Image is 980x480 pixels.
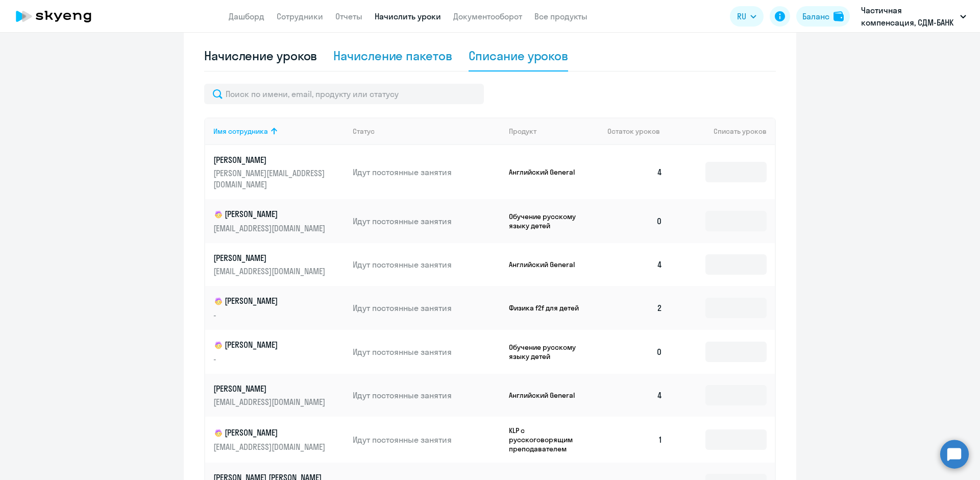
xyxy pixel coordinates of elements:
input: Поиск по имени, email, продукту или статусу [204,84,484,104]
p: - [213,309,328,321]
p: [EMAIL_ADDRESS][DOMAIN_NAME] [213,266,328,277]
p: Английский General [509,391,585,400]
img: balance [834,11,844,21]
p: Физика f2f для детей [509,303,585,313]
p: Идут постоянные занятия [353,390,501,401]
div: Имя сотрудника [213,127,268,136]
div: Статус [353,127,375,136]
div: Начисление уроков [204,47,317,64]
td: 1 [599,417,671,463]
button: Балансbalance [796,6,850,27]
span: Остаток уроков [607,127,660,136]
div: Статус [353,127,501,136]
p: Идут постоянные занятия [353,346,501,357]
p: Идут постоянные занятия [353,166,501,178]
p: - [213,353,328,365]
a: child[PERSON_NAME]- [213,339,345,365]
p: [EMAIL_ADDRESS][DOMAIN_NAME] [213,223,328,234]
a: Документооборот [453,11,522,21]
div: Начисление пакетов [333,47,452,64]
span: RU [737,10,746,22]
p: [PERSON_NAME] [213,154,328,165]
a: child[PERSON_NAME][EMAIL_ADDRESS][DOMAIN_NAME] [213,427,345,452]
div: Продукт [509,127,600,136]
img: child [213,428,224,438]
th: Списать уроков [671,117,775,145]
p: Английский General [509,260,585,269]
a: [PERSON_NAME][PERSON_NAME][EMAIL_ADDRESS][DOMAIN_NAME] [213,154,345,190]
p: Обучение русскому языку детей [509,212,585,230]
td: 4 [599,374,671,417]
img: child [213,296,224,306]
p: Частичная компенсация, СДМ-БАНК (ПАО) [861,4,956,29]
a: child[PERSON_NAME][EMAIL_ADDRESS][DOMAIN_NAME] [213,208,345,234]
button: RU [730,6,764,27]
p: [PERSON_NAME][EMAIL_ADDRESS][DOMAIN_NAME] [213,167,328,190]
td: 0 [599,199,671,243]
td: 4 [599,243,671,286]
a: Дашборд [229,11,264,21]
a: Отчеты [335,11,362,21]
p: [PERSON_NAME] [213,295,328,307]
p: [PERSON_NAME] [213,208,328,221]
p: [PERSON_NAME] [213,252,328,263]
a: [PERSON_NAME][EMAIL_ADDRESS][DOMAIN_NAME] [213,383,345,407]
p: Идут постоянные занятия [353,259,501,270]
p: Обучение русскому языку детей [509,343,585,361]
button: Частичная компенсация, СДМ-БАНК (ПАО) [856,4,971,29]
a: child[PERSON_NAME]- [213,295,345,321]
a: Все продукты [534,11,587,21]
td: 2 [599,286,671,330]
td: 4 [599,145,671,199]
td: 0 [599,330,671,374]
p: [EMAIL_ADDRESS][DOMAIN_NAME] [213,441,328,452]
p: [PERSON_NAME] [213,383,328,394]
div: Баланс [802,10,829,22]
p: [PERSON_NAME] [213,339,328,351]
a: [PERSON_NAME][EMAIL_ADDRESS][DOMAIN_NAME] [213,252,345,277]
a: Начислить уроки [375,11,441,21]
p: [EMAIL_ADDRESS][DOMAIN_NAME] [213,396,328,407]
p: Английский General [509,167,585,177]
a: Сотрудники [277,11,323,21]
div: Имя сотрудника [213,127,345,136]
p: Идут постоянные занятия [353,434,501,445]
img: child [213,209,224,220]
div: Списание уроков [469,47,569,64]
p: KLP с русскоговорящим преподавателем [509,426,585,453]
p: [PERSON_NAME] [213,427,328,439]
div: Продукт [509,127,536,136]
p: Идут постоянные занятия [353,302,501,314]
div: Остаток уроков [607,127,671,136]
img: child [213,340,224,350]
p: Идут постоянные занятия [353,215,501,227]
